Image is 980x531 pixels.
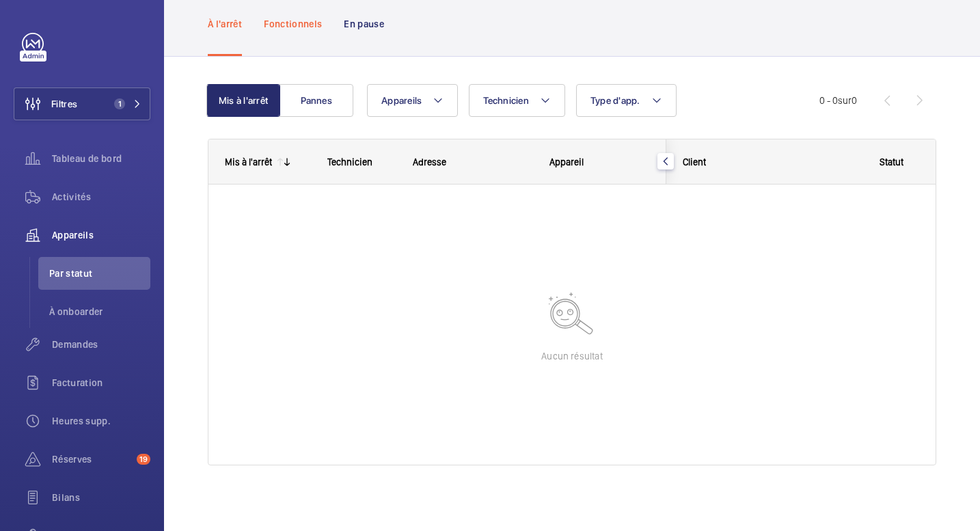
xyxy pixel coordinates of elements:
span: Client [683,156,706,167]
span: Activités [52,190,150,204]
span: Technicien [483,95,529,106]
span: Tableau de bord [52,152,150,165]
div: Appareil [549,156,650,167]
span: 0 - 0 0 [819,96,857,105]
p: À l'arrêt [208,17,242,31]
div: Mis à l'arrêt [225,156,272,167]
button: Technicien [469,84,565,117]
span: Statut [880,156,903,167]
span: Appareils [52,228,150,242]
span: Technicien [327,156,372,167]
span: Par statut [49,267,150,280]
span: Bilans [52,491,150,504]
span: 1 [114,98,125,109]
button: Appareils [367,84,458,117]
button: Filtres1 [14,87,150,120]
span: Facturation [52,376,150,390]
span: Type d'app. [590,95,640,106]
span: Demandes [52,338,150,351]
span: 19 [137,454,150,465]
button: Pannes [280,84,353,117]
span: Appareils [381,95,422,106]
span: Filtres [51,97,77,111]
span: Réserves [52,452,131,466]
button: Type d'app. [576,84,677,117]
p: En pause [344,17,384,31]
button: Mis à l'arrêt [206,84,280,117]
span: Adresse [413,156,446,167]
p: Fonctionnels [264,17,322,31]
span: À onboarder [49,305,150,318]
span: sur [838,95,852,106]
span: Heures supp. [52,414,150,428]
